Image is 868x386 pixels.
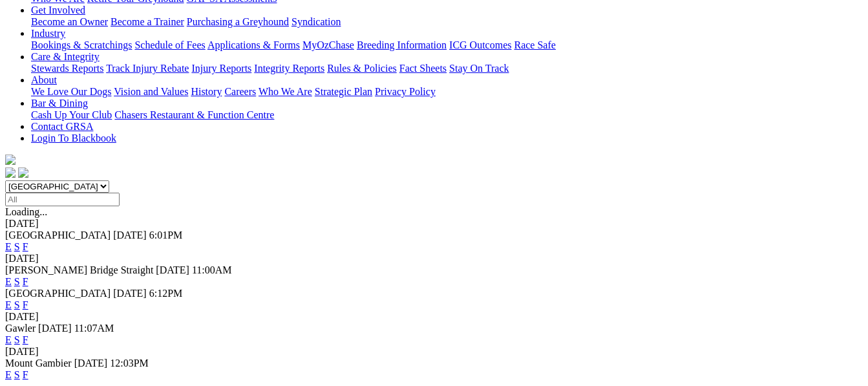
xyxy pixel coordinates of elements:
img: logo-grsa-white.png [5,155,16,165]
div: Bar & Dining [31,109,863,121]
a: Stay On Track [449,63,509,74]
span: [PERSON_NAME] Bridge Straight [5,264,153,275]
a: Fact Sheets [399,63,447,74]
a: About [31,74,57,85]
a: E [5,276,12,287]
span: [DATE] [74,358,108,369]
a: Login To Blackbook [31,133,116,144]
a: Strategic Plan [315,86,372,97]
div: [DATE] [5,253,863,264]
a: Bookings & Scratchings [31,39,132,50]
span: Mount Gambier [5,358,72,369]
span: [DATE] [113,288,147,299]
span: 12:03PM [110,358,149,369]
a: Breeding Information [357,39,447,50]
img: facebook.svg [5,167,16,178]
a: ICG Outcomes [449,39,511,50]
a: MyOzChase [302,39,354,50]
input: Select date [5,193,120,206]
div: [DATE] [5,346,863,358]
a: E [5,299,12,310]
a: Chasers Restaurant & Function Centre [114,109,274,120]
a: Become a Trainer [111,16,184,27]
span: [DATE] [38,323,72,334]
span: 11:07AM [74,323,114,334]
a: F [23,369,28,380]
span: 11:00AM [192,264,232,275]
a: S [14,276,20,287]
a: E [5,241,12,252]
div: Care & Integrity [31,63,863,74]
a: F [23,334,28,345]
a: F [23,299,28,310]
a: Syndication [291,16,341,27]
a: Rules & Policies [327,63,397,74]
a: E [5,369,12,380]
span: 6:12PM [149,288,183,299]
span: [DATE] [113,230,147,241]
a: Get Involved [31,5,85,16]
a: Cash Up Your Club [31,109,112,120]
div: Get Involved [31,16,863,28]
a: F [23,241,28,252]
div: [DATE] [5,311,863,323]
img: twitter.svg [18,167,28,178]
a: Who We Are [259,86,312,97]
a: S [14,369,20,380]
a: Bar & Dining [31,98,88,109]
a: Care & Integrity [31,51,100,62]
a: Integrity Reports [254,63,324,74]
a: Careers [224,86,256,97]
a: Privacy Policy [375,86,436,97]
span: Loading... [5,206,47,217]
span: [GEOGRAPHIC_DATA] [5,288,111,299]
a: Applications & Forms [207,39,300,50]
span: [DATE] [156,264,189,275]
span: 6:01PM [149,230,183,241]
a: S [14,334,20,345]
a: E [5,334,12,345]
a: Become an Owner [31,16,108,27]
a: S [14,299,20,310]
a: Injury Reports [191,63,251,74]
a: Stewards Reports [31,63,103,74]
a: Track Injury Rebate [106,63,189,74]
a: Vision and Values [114,86,188,97]
span: [GEOGRAPHIC_DATA] [5,230,111,241]
a: History [191,86,222,97]
div: [DATE] [5,218,863,230]
div: About [31,86,863,98]
a: We Love Our Dogs [31,86,111,97]
span: Gawler [5,323,36,334]
a: F [23,276,28,287]
div: Industry [31,39,863,51]
a: Industry [31,28,65,39]
a: Contact GRSA [31,121,93,132]
a: Schedule of Fees [134,39,205,50]
a: S [14,241,20,252]
a: Race Safe [514,39,555,50]
a: Purchasing a Greyhound [187,16,289,27]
